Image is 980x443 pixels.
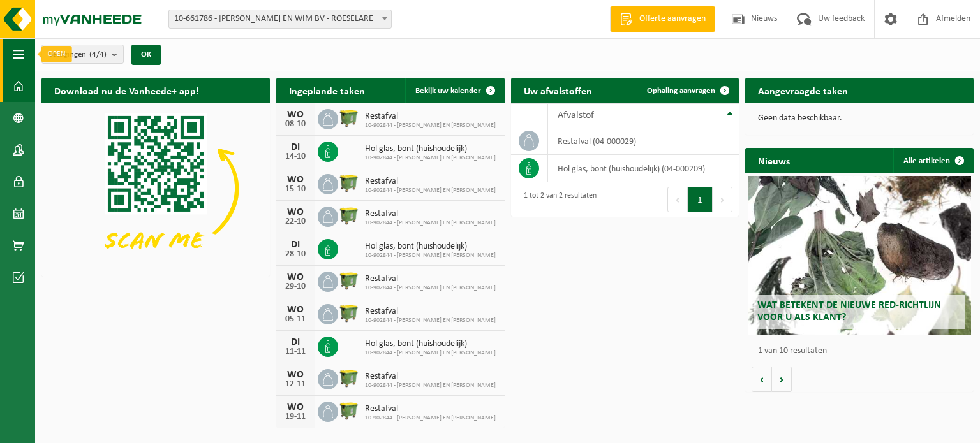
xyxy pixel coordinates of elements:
[365,414,496,422] span: 10-902844 - [PERSON_NAME] EN [PERSON_NAME]
[757,300,941,323] span: Wat betekent de nieuwe RED-richtlijn voor u als klant?
[365,154,496,162] span: 10-902844 - [PERSON_NAME] EN [PERSON_NAME]
[637,78,738,103] a: Ophaling aanvragen
[748,176,972,335] a: Wat betekent de nieuwe RED-richtlijn voor u als klant?
[89,50,107,59] count: (4/4)
[338,302,360,324] img: WB-1100-HPE-GN-50
[713,187,732,212] button: Next
[365,144,496,154] span: Hol glas, bont (huishoudelijk)
[365,177,496,187] span: Restafval
[365,209,496,219] span: Restafval
[415,87,481,95] span: Bekijk uw kalender
[365,284,496,292] span: 10-902844 - [PERSON_NAME] EN [PERSON_NAME]
[283,347,308,356] div: 11-11
[48,45,107,64] span: Vestigingen
[636,13,709,25] span: Offerte aanvragen
[338,172,360,194] img: WB-1100-HPE-GN-50
[365,382,496,389] span: 10-902844 - [PERSON_NAME] EN [PERSON_NAME]
[405,78,503,103] a: Bekijk uw kalender
[283,120,308,129] div: 08-10
[365,372,496,382] span: Restafval
[365,339,496,349] span: Hol glas, bont (huishoudelijk)
[283,185,308,194] div: 15-10
[338,107,360,129] img: WB-1100-HPE-GN-50
[283,250,308,259] div: 28-10
[283,152,308,161] div: 14-10
[283,412,308,421] div: 19-11
[610,6,715,32] a: Offerte aanvragen
[365,122,496,129] span: 10-902844 - [PERSON_NAME] EN [PERSON_NAME]
[365,252,496,259] span: 10-902844 - [PERSON_NAME] EN [PERSON_NAME]
[283,175,308,185] div: WO
[41,78,212,103] h2: Download nu de Vanheede+ app!
[758,347,967,356] p: 1 van 10 resultaten
[511,78,605,103] h2: Uw afvalstoffen
[365,404,496,414] span: Restafval
[772,367,792,392] button: Volgende
[365,317,496,324] span: 10-902844 - [PERSON_NAME] EN [PERSON_NAME]
[338,400,360,421] img: WB-1100-HPE-GN-50
[283,272,308,282] div: WO
[338,270,360,291] img: WB-1100-HPE-GN-50
[758,114,961,123] p: Geen data beschikbaar.
[283,380,308,389] div: 12-11
[365,187,496,194] span: 10-902844 - [PERSON_NAME] EN [PERSON_NAME]
[276,78,378,103] h2: Ingeplande taken
[745,148,803,173] h2: Nieuws
[283,315,308,324] div: 05-11
[365,219,496,227] span: 10-902844 - [PERSON_NAME] EN [PERSON_NAME]
[283,370,308,380] div: WO
[283,217,308,226] div: 22-10
[283,142,308,152] div: DI
[338,205,360,226] img: WB-1100-HPE-GN-50
[168,10,392,29] span: 10-661786 - DEGRYSE YVES EN WIM BV - ROESELARE
[338,367,360,389] img: WB-1100-HPE-GN-50
[283,207,308,217] div: WO
[745,78,861,103] h2: Aangevraagde taken
[169,10,391,28] span: 10-661786 - DEGRYSE YVES EN WIM BV - ROESELARE
[283,305,308,315] div: WO
[667,187,688,212] button: Previous
[365,112,496,122] span: Restafval
[41,103,270,274] img: Download de VHEPlus App
[647,87,715,95] span: Ophaling aanvragen
[131,45,161,65] button: OK
[558,110,594,120] span: Afvalstof
[548,155,739,182] td: hol glas, bont (huishoudelijk) (04-000209)
[365,307,496,317] span: Restafval
[688,187,713,212] button: 1
[548,127,739,155] td: restafval (04-000029)
[517,185,597,214] div: 1 tot 2 van 2 resultaten
[893,148,972,173] a: Alle artikelen
[283,282,308,291] div: 29-10
[365,349,496,357] span: 10-902844 - [PERSON_NAME] EN [PERSON_NAME]
[283,402,308,412] div: WO
[752,367,772,392] button: Vorige
[283,240,308,250] div: DI
[283,110,308,120] div: WO
[41,45,124,64] button: Vestigingen(4/4)
[365,274,496,284] span: Restafval
[365,242,496,252] span: Hol glas, bont (huishoudelijk)
[283,337,308,347] div: DI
